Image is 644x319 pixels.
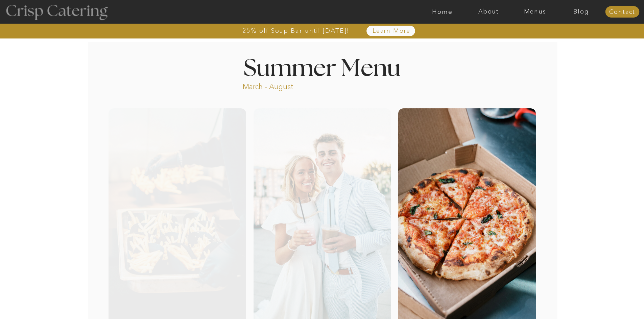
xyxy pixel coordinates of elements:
[243,82,336,89] p: March - August
[558,8,604,15] a: Blog
[605,9,639,16] a: Contact
[228,57,416,77] h1: Summer Menu
[419,8,466,15] a: Home
[466,8,512,15] a: About
[357,28,426,34] a: Learn More
[512,8,558,15] a: Menus
[218,27,374,34] a: 25% off Soup Bar until [DATE]!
